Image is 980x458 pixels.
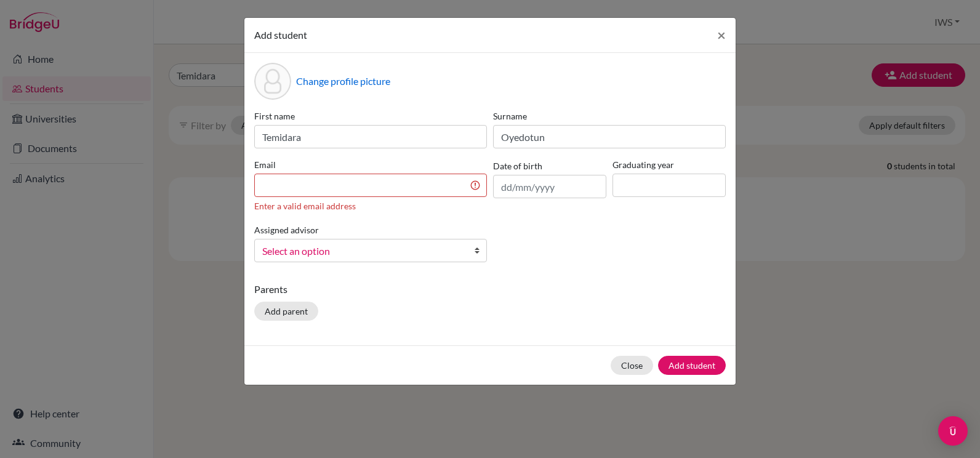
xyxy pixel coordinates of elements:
[612,158,726,171] label: Graduating year
[938,416,968,446] div: Open Intercom Messenger
[707,18,736,52] button: Close
[254,63,291,100] div: Profile picture
[254,282,726,297] p: Parents
[254,199,487,212] div: Enter a valid email address
[254,302,318,321] button: Add parent
[254,110,487,123] label: First name
[717,26,726,44] span: ×
[493,175,606,198] input: dd/mm/yyyy
[254,158,487,171] label: Email
[254,29,307,41] span: Add student
[658,356,726,375] button: Add student
[493,159,542,172] label: Date of birth
[611,356,653,375] button: Close
[262,243,463,259] span: Select an option
[493,110,726,123] label: Surname
[254,223,319,236] label: Assigned advisor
